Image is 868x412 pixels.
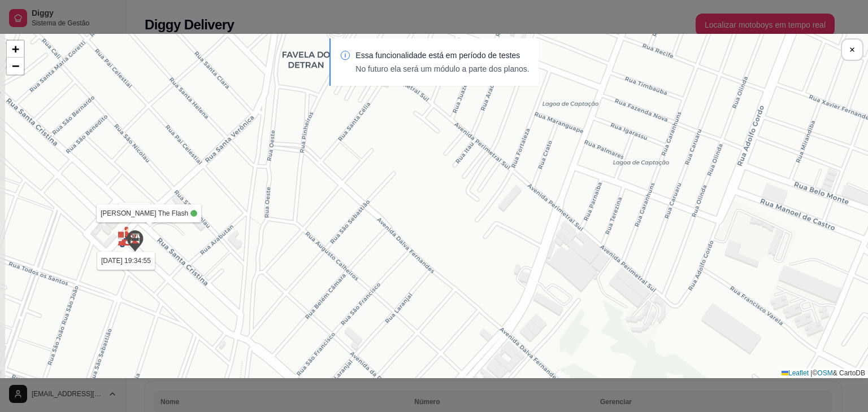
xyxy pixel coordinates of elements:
span: | [810,369,812,377]
p: No futuro ela será um módulo a parte dos planos. [355,63,529,74]
a: Leaflet [782,369,809,377]
div: © & CartoDB [779,369,868,378]
p: Essa funcionalidade está em período de testes [355,50,529,61]
img: Marker [124,230,146,252]
img: Marker [117,226,140,248]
